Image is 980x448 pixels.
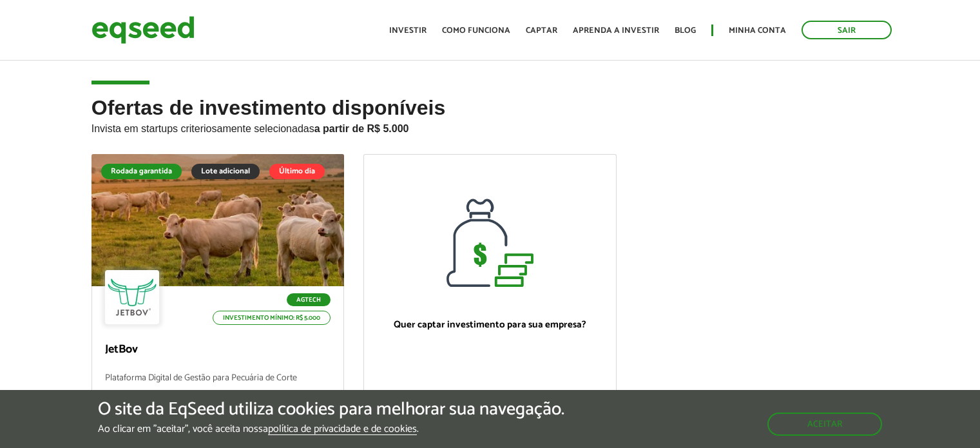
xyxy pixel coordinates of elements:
[98,423,564,435] p: Ao clicar em "aceitar", você aceita nossa .
[213,311,331,325] p: Investimento mínimo: R$ 5.000
[675,26,696,35] a: Blog
[98,400,564,420] h5: O site da EqSeed utiliza cookies para melhorar sua navegação.
[268,424,417,435] a: política de privacidade e de cookies
[802,21,892,39] a: Sair
[767,413,882,436] button: Aceitar
[573,26,659,35] a: Aprenda a investir
[91,97,889,154] h2: Ofertas de investimento disponíveis
[101,164,182,179] div: Rodada garantida
[314,123,409,134] strong: a partir de R$ 5.000
[269,164,325,179] div: Último dia
[91,13,195,47] img: EqSeed
[729,26,786,35] a: Minha conta
[105,343,331,357] p: JetBov
[526,26,557,35] a: Captar
[105,373,331,401] p: Plataforma Digital de Gestão para Pecuária de Corte
[442,26,510,35] a: Como funciona
[191,164,260,179] div: Lote adicional
[377,319,603,331] p: Quer captar investimento para sua empresa?
[287,293,331,306] p: Agtech
[389,26,427,35] a: Investir
[91,119,889,135] p: Invista em startups criteriosamente selecionadas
